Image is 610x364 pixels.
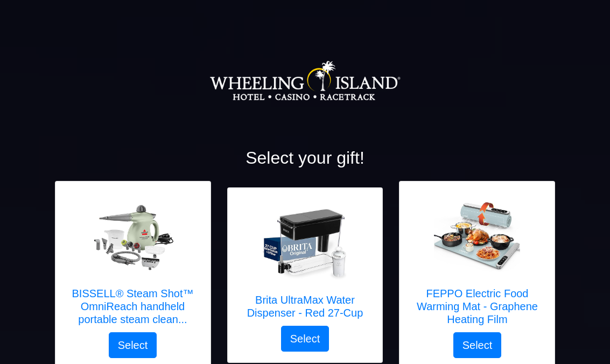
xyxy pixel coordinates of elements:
[239,199,372,326] a: Brita UltraMax Water Dispenser - Red 27-Cup Brita UltraMax Water Dispenser - Red 27-Cup
[239,293,372,319] h5: Brita UltraMax Water Dispenser - Red 27-Cup
[90,197,176,275] img: BISSELL® Steam Shot™ OmniReach handheld portable steam cleaner for tile, grout, windows, bathroom...
[209,27,401,135] img: Logo
[453,332,502,358] button: Select
[410,287,544,326] h5: FEPPO Electric Food Warming Mat - Graphene Heating Film
[66,192,200,332] a: BISSELL® Steam Shot™ OmniReach handheld portable steam cleaner for tile, grout, windows, bathroom...
[109,332,157,358] button: Select
[410,192,544,332] a: FEPPO Electric Food Warming Mat - Graphene Heating Film FEPPO Electric Food Warming Mat - Graphen...
[262,199,348,285] img: Brita UltraMax Water Dispenser - Red 27-Cup
[281,326,329,352] button: Select
[434,199,520,272] img: FEPPO Electric Food Warming Mat - Graphene Heating Film
[55,148,556,168] h2: Select your gift!
[66,287,200,326] h5: BISSELL® Steam Shot™ OmniReach handheld portable steam clean...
